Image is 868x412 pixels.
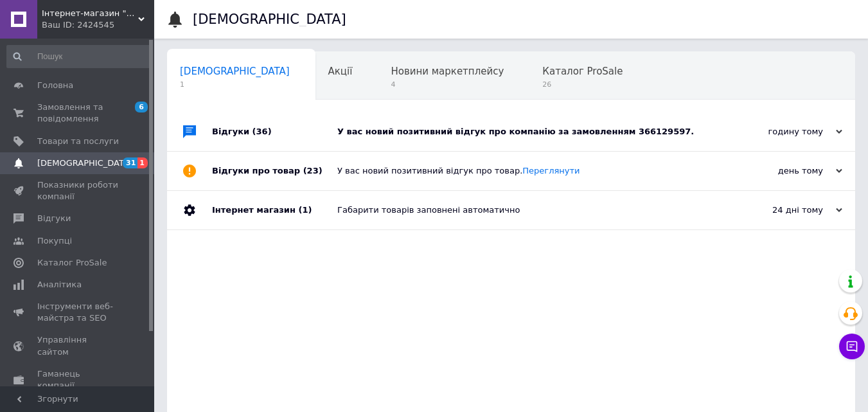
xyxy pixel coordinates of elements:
[135,102,148,112] span: 6
[542,80,623,89] span: 26
[337,204,714,216] div: Габарити товарів заповнені автоматично
[212,112,337,151] div: Відгуки
[714,165,842,177] div: день тому
[37,179,119,202] span: Показники роботи компанії
[714,126,842,138] div: годину тому
[37,279,82,291] span: Аналітика
[328,66,353,77] span: Акції
[37,334,119,357] span: Управління сайтом
[298,205,312,215] span: (1)
[337,126,714,138] div: У вас новий позитивний відгук про компанію за замовленням 366129597.
[212,191,337,229] div: Інтернет магазин
[337,165,714,177] div: У вас новий позитивний відгук про товар.
[303,166,323,175] span: (23)
[37,213,71,224] span: Відгуки
[252,127,272,136] span: (36)
[193,12,346,27] h1: [DEMOGRAPHIC_DATA]
[37,80,73,91] span: Головна
[37,257,107,269] span: Каталог ProSale
[42,19,154,31] div: Ваш ID: 2424545
[123,157,137,168] span: 31
[37,301,119,324] span: Інструменти веб-майстра та SEO
[522,166,580,175] a: Переглянути
[839,334,865,359] button: Чат з покупцем
[212,152,337,190] div: Відгуки про товар
[137,157,148,168] span: 1
[180,66,290,77] span: [DEMOGRAPHIC_DATA]
[542,66,623,77] span: Каталог ProSale
[714,204,842,216] div: 24 дні тому
[37,102,119,125] span: Замовлення та повідомлення
[6,45,152,68] input: Пошук
[37,157,132,169] span: [DEMOGRAPHIC_DATA]
[42,8,138,19] span: Інтернет-магазин "Sivorotka"
[391,80,504,89] span: 4
[37,368,119,391] span: Гаманець компанії
[37,136,119,147] span: Товари та послуги
[37,235,72,247] span: Покупці
[180,80,290,89] span: 1
[391,66,504,77] span: Новини маркетплейсу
